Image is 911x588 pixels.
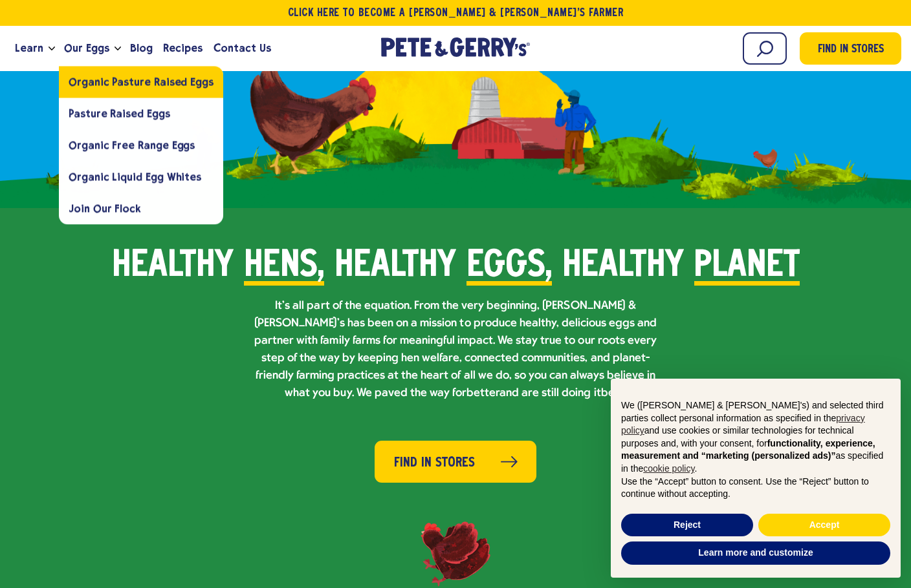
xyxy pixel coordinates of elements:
span: Healthy [112,247,234,286]
a: Blog [125,31,158,66]
a: Find in Stores [800,32,901,65]
span: hens, [244,247,324,286]
a: Organic Liquid Egg Whites [59,161,223,193]
a: Contact Us [208,31,276,66]
span: Organic Pasture Raised Eggs [69,76,214,88]
span: Join Our Flock [69,202,141,215]
span: healthy [562,247,684,286]
button: Reject [621,514,753,537]
span: Learn [15,40,43,56]
span: Pasture Raised Eggs [69,107,170,120]
p: We ([PERSON_NAME] & [PERSON_NAME]'s) and selected third parties collect personal information as s... [621,399,890,476]
span: Find in Stores [818,41,884,59]
span: Find in Stores [394,453,475,473]
a: Organic Pasture Raised Eggs [59,66,223,98]
p: It’s all part of the equation. From the very beginning, [PERSON_NAME] & [PERSON_NAME]’s has been ... [248,297,663,402]
a: Organic Free Range Eggs [59,129,223,161]
a: Our Eggs [59,31,115,66]
button: Accept [758,514,890,537]
a: Recipes [158,31,208,66]
button: Learn more and customize [621,541,890,565]
a: cookie policy [643,463,694,474]
span: eggs, [466,247,552,286]
a: Join Our Flock [59,193,223,224]
span: Contact Us [214,40,271,56]
a: Pasture Raised Eggs [59,98,223,129]
input: Search [743,32,787,65]
a: Find in Stores [375,441,536,483]
span: planet [694,247,800,286]
button: Open the dropdown menu for Our Eggs [115,47,121,51]
a: Learn [10,31,49,66]
div: Notice [600,368,911,588]
strong: better [466,387,499,399]
span: Recipes [163,40,203,56]
span: Blog [130,40,153,56]
span: healthy [335,247,456,286]
span: Organic Liquid Egg Whites [69,171,201,183]
p: Use the “Accept” button to consent. Use the “Reject” button to continue without accepting. [621,476,890,501]
button: Open the dropdown menu for Learn [49,47,55,51]
span: Our Eggs [64,40,109,56]
span: Organic Free Range Eggs [69,139,195,151]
